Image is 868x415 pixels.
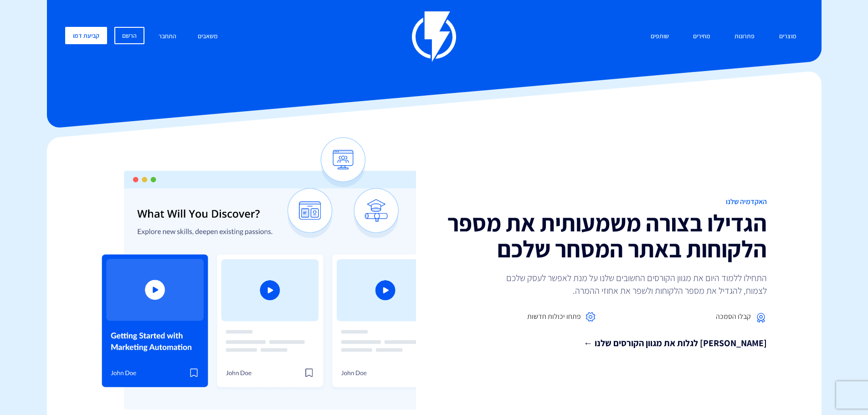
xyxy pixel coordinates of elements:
[644,27,676,46] a: שותפים
[441,198,767,206] h1: האקדמיה שלנו
[152,27,183,46] a: התחבר
[441,337,767,350] a: [PERSON_NAME] לגלות את מגוון הקורסים שלנו ←
[728,27,761,46] a: פתרונות
[114,27,144,44] a: הרשם
[493,272,767,297] p: התחילו ללמוד היום את מגוון הקורסים החשובים שלנו על מנת לאפשר לעסק שלכם לצמוח, להגדיל את מספר הלקו...
[441,210,767,262] h2: הגדילו בצורה משמעותית את מספר הלקוחות באתר המסחר שלכם
[527,312,581,322] span: פתחו יכולות חדשות
[65,27,107,44] a: קביעת דמו
[686,27,717,46] a: מחירים
[191,27,225,46] a: משאבים
[772,27,803,46] a: מוצרים
[716,312,751,322] span: קבלו הסמכה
